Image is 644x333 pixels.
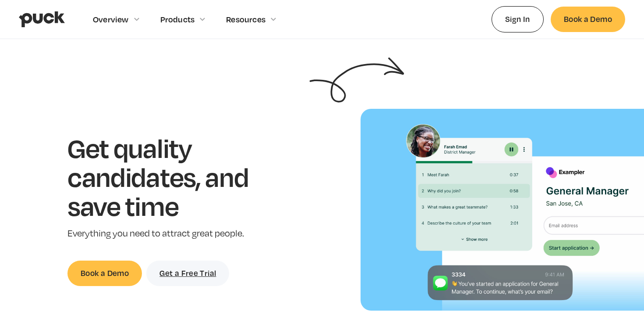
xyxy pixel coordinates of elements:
div: Overview [93,14,129,24]
a: Book a Demo [551,7,625,32]
div: Products [160,14,195,24]
a: Book a Demo [67,261,142,286]
a: Get a Free Trial [146,261,229,286]
h1: Get quality candidates, and save time [67,133,276,220]
p: Everything you need to attract great people. [67,227,276,240]
div: Resources [226,14,265,24]
a: Sign In [492,6,544,32]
